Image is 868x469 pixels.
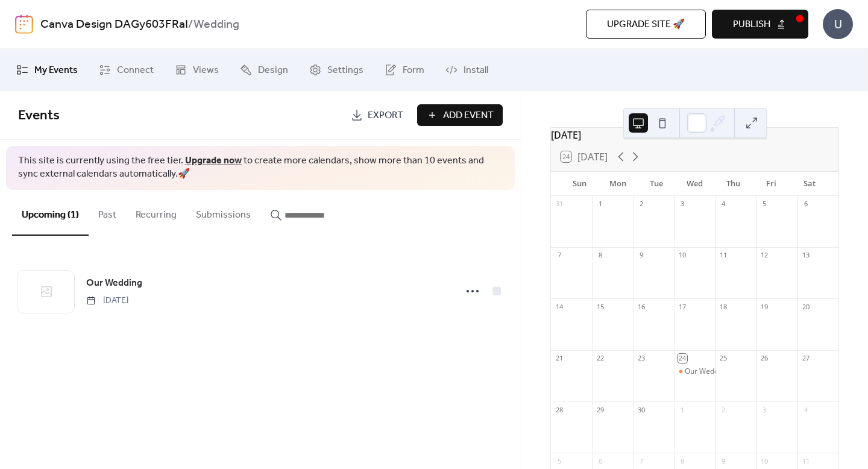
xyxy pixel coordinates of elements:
[678,405,687,414] div: 1
[18,154,503,181] span: This site is currently using the free tier. to create more calendars, show more than 10 events an...
[555,354,564,363] div: 21
[733,17,770,32] span: Publish
[555,405,564,414] div: 28
[678,456,687,465] div: 8
[637,456,646,465] div: 7
[555,251,564,260] div: 7
[368,109,403,123] span: Export
[676,172,714,196] div: Wed
[712,10,808,39] button: Publish
[678,200,687,209] div: 3
[752,172,791,196] div: Fri
[40,13,188,36] a: Canva Design DAGy603FRaI
[185,151,242,170] a: Upgrade now
[12,190,89,236] button: Upcoming (1)
[15,14,33,34] img: logo
[823,9,853,39] div: U
[231,54,297,86] a: Design
[719,200,728,209] div: 4
[719,405,728,414] div: 2
[436,54,497,86] a: Install
[596,354,605,363] div: 22
[126,190,186,234] button: Recurring
[719,302,728,311] div: 18
[186,190,260,234] button: Submissions
[342,104,412,126] a: Export
[90,54,163,86] a: Connect
[637,172,676,196] div: Tue
[551,128,838,142] div: [DATE]
[607,17,685,32] span: Upgrade site 🚀
[678,354,687,363] div: 24
[376,54,433,86] a: Form
[166,54,228,86] a: Views
[760,456,769,465] div: 10
[188,13,193,36] b: /
[117,63,154,78] span: Connect
[555,456,564,465] div: 5
[258,63,288,78] span: Design
[86,276,142,291] span: Our Wedding
[760,200,769,209] div: 5
[555,302,564,311] div: 14
[760,251,769,260] div: 12
[801,251,810,260] div: 13
[596,456,605,465] div: 6
[586,10,706,39] button: Upgrade site 🚀
[327,63,363,78] span: Settings
[801,200,810,209] div: 6
[801,456,810,465] div: 11
[599,172,638,196] div: Mon
[678,251,687,260] div: 10
[637,354,646,363] div: 23
[193,13,239,36] b: Wedding
[790,172,829,196] div: Sat
[678,302,687,311] div: 17
[300,54,373,86] a: Settings
[714,172,752,196] div: Thu
[760,302,769,311] div: 19
[719,354,728,363] div: 25
[760,405,769,414] div: 3
[760,354,769,363] div: 26
[86,275,142,291] a: Our Wedding
[801,405,810,414] div: 4
[685,367,729,377] div: Our Wedding
[637,251,646,260] div: 9
[555,200,564,209] div: 31
[561,172,599,196] div: Sun
[596,251,605,260] div: 8
[596,405,605,414] div: 29
[719,456,728,465] div: 9
[596,302,605,311] div: 15
[86,294,128,307] span: [DATE]
[596,200,605,209] div: 1
[637,200,646,209] div: 2
[417,104,503,126] button: Add Event
[801,354,810,363] div: 27
[674,367,715,377] div: Our Wedding
[403,63,424,78] span: Form
[18,102,60,129] span: Events
[637,405,646,414] div: 30
[801,302,810,311] div: 20
[637,302,646,311] div: 16
[464,63,488,78] span: Install
[89,190,126,234] button: Past
[443,109,494,123] span: Add Event
[7,54,87,86] a: My Events
[34,63,78,78] span: My Events
[193,63,219,78] span: Views
[719,251,728,260] div: 11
